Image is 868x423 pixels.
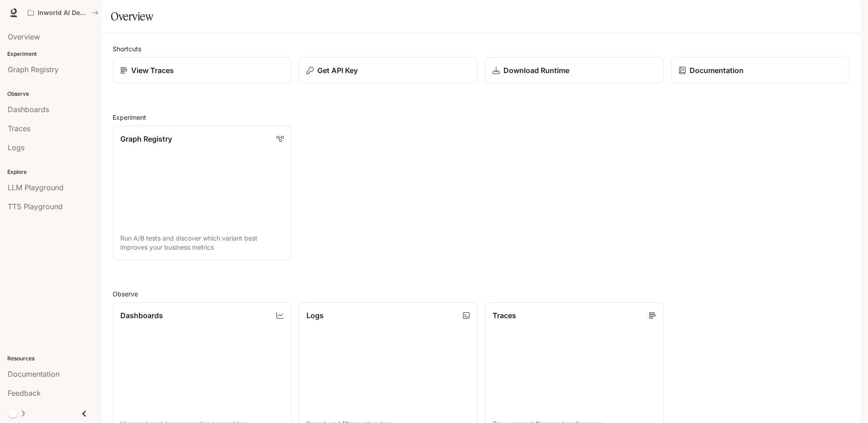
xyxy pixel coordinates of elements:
p: Graph Registry [120,133,172,144]
p: Download Runtime [503,65,569,76]
button: Get API Key [299,57,478,84]
a: Download Runtime [485,57,664,84]
h2: Shortcuts [113,44,850,54]
p: Documentation [690,65,744,76]
h2: Observe [113,289,850,299]
h2: Experiment [113,113,850,122]
a: Documentation [671,57,850,84]
p: Logs [306,310,324,321]
p: Run A/B tests and discover which variant best improves your business metrics [120,234,284,252]
p: View Traces [131,65,174,76]
p: Get API Key [317,65,358,76]
p: Inworld AI Demos [38,9,89,17]
h1: Overview [111,7,153,25]
p: Traces [493,310,516,321]
p: Dashboards [120,310,163,321]
button: All workspaces [24,4,103,22]
a: View Traces [113,57,291,84]
a: Graph RegistryRun A/B tests and discover which variant best improves your business metrics [113,126,291,260]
